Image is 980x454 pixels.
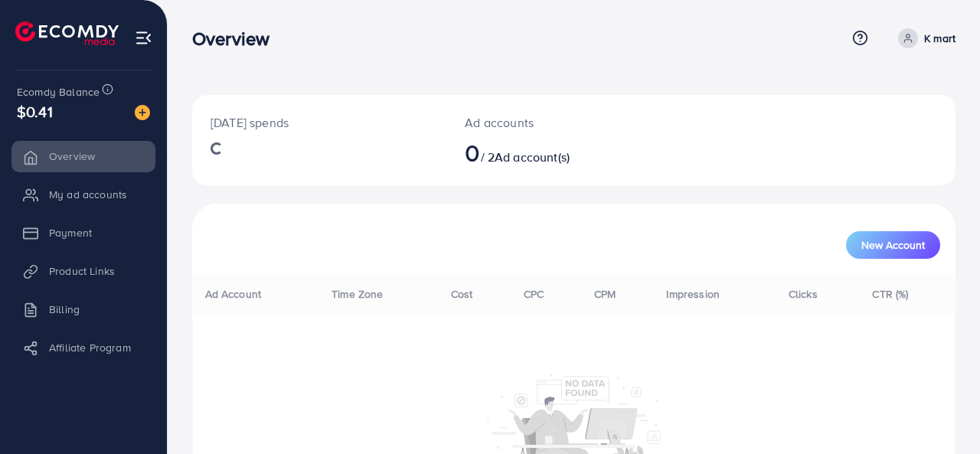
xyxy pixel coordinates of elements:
[924,29,955,47] p: K mart
[495,149,570,165] span: Ad account(s)
[17,84,100,100] span: Ecomdy Balance
[135,29,152,47] img: menu
[892,28,955,48] a: K mart
[15,21,119,45] img: logo
[465,138,619,167] h2: / 2
[465,113,619,132] p: Ad accounts
[211,113,428,132] p: [DATE] spends
[465,135,480,170] span: 0
[135,105,150,120] img: image
[861,240,925,250] span: New Account
[192,28,282,50] h3: Overview
[846,231,940,259] button: New Account
[17,100,53,122] span: $0.41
